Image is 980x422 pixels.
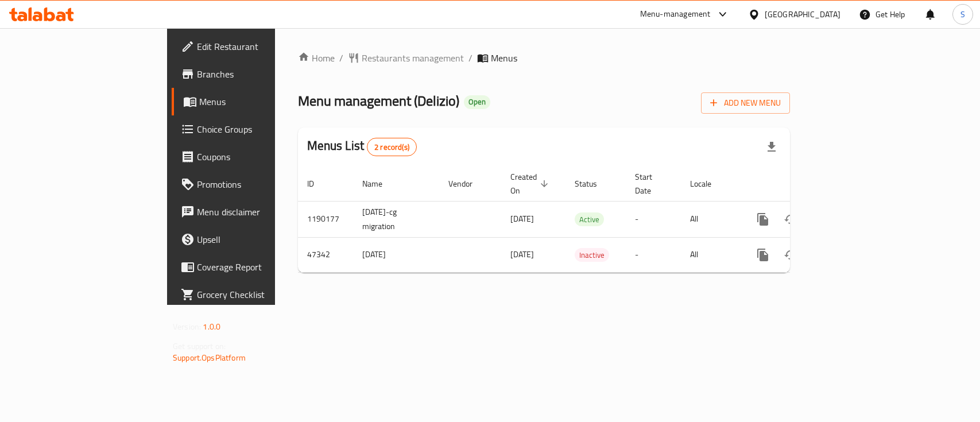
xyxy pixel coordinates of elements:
td: - [626,201,681,237]
th: Actions [740,167,869,202]
span: Coupons [197,150,321,164]
span: Restaurants management [362,51,464,65]
span: [DATE] [510,247,534,262]
a: Restaurants management [348,51,464,65]
span: Edit Restaurant [197,40,321,53]
nav: breadcrumb [298,51,790,65]
span: Grocery Checklist [197,288,321,301]
a: Support.OpsPlatform [173,350,246,365]
span: Vendor [448,177,487,191]
span: Locale [690,177,726,191]
td: [DATE]-cg migration [353,201,439,237]
span: Version: [173,319,201,334]
span: Coverage Report [197,260,321,274]
span: 1.0.0 [203,319,220,334]
a: Coverage Report [172,253,331,281]
td: All [681,201,740,237]
span: Created On [510,170,552,198]
li: / [468,51,472,65]
span: Promotions [197,177,321,191]
span: Menu disclaimer [197,205,321,219]
a: Promotions [172,171,331,198]
button: Add New Menu [701,92,790,114]
span: Status [575,177,612,191]
a: Coupons [172,143,331,171]
li: / [339,51,343,65]
span: Inactive [575,249,609,262]
div: Total records count [367,138,417,156]
div: Menu-management [640,7,711,21]
span: Menus [199,95,321,109]
h2: Menus List [307,137,417,156]
td: [DATE] [353,237,439,272]
div: [GEOGRAPHIC_DATA] [765,8,840,21]
span: Active [575,213,604,226]
span: Start Date [635,170,667,198]
span: Get support on: [173,339,226,354]
span: ID [307,177,329,191]
a: Edit Restaurant [172,33,331,60]
span: Menus [491,51,517,65]
span: Name [362,177,397,191]
a: Upsell [172,226,331,253]
span: Upsell [197,233,321,246]
span: Open [464,97,490,107]
div: Export file [758,133,785,161]
span: Add New Menu [710,96,781,110]
button: Change Status [777,206,804,233]
span: Branches [197,67,321,81]
span: Menu management ( Delizio ) [298,88,459,114]
a: Branches [172,60,331,88]
span: 2 record(s) [367,142,416,153]
span: Choice Groups [197,122,321,136]
div: Inactive [575,248,609,262]
a: Menu disclaimer [172,198,331,226]
span: S [960,8,965,21]
a: Grocery Checklist [172,281,331,308]
td: All [681,237,740,272]
a: Choice Groups [172,115,331,143]
span: [DATE] [510,211,534,226]
table: enhanced table [298,167,869,273]
td: - [626,237,681,272]
button: more [749,241,777,269]
div: Open [464,95,490,109]
a: Menus [172,88,331,115]
button: Change Status [777,241,804,269]
button: more [749,206,777,233]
